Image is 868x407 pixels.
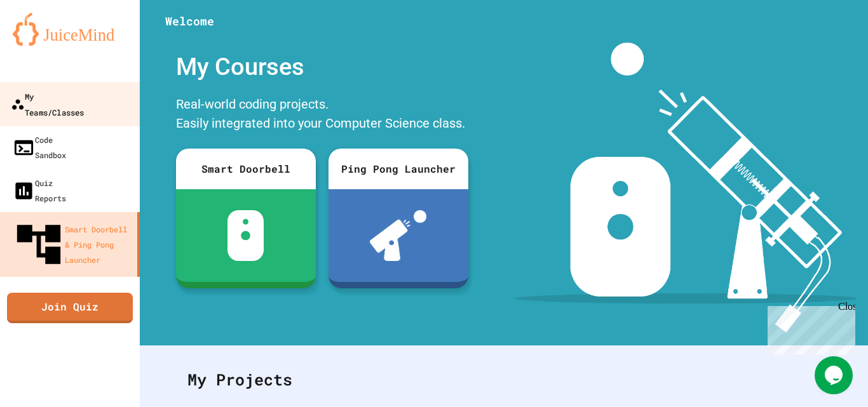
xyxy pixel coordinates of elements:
div: Chat with us now!Close [5,5,88,81]
div: Quiz Reports [13,175,66,206]
div: Real-world coding projects. Easily integrated into your Computer Science class. [170,91,475,139]
img: banner-image-my-projects.png [515,43,856,333]
a: Join Quiz [7,293,133,323]
div: Smart Doorbell [176,149,316,189]
div: My Projects [175,355,833,404]
div: Code Sandbox [13,132,66,163]
div: Ping Pong Launcher [329,149,468,189]
img: sdb-white.svg [227,210,264,261]
div: Smart Doorbell & Ping Pong Launcher [13,218,132,270]
iframe: chat widget [815,356,855,394]
div: My Courses [170,43,475,91]
div: My Teams/Classes [11,88,84,119]
iframe: chat widget [763,301,855,355]
img: ppl-with-ball.png [370,210,426,261]
img: logo-orange.svg [13,13,127,46]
